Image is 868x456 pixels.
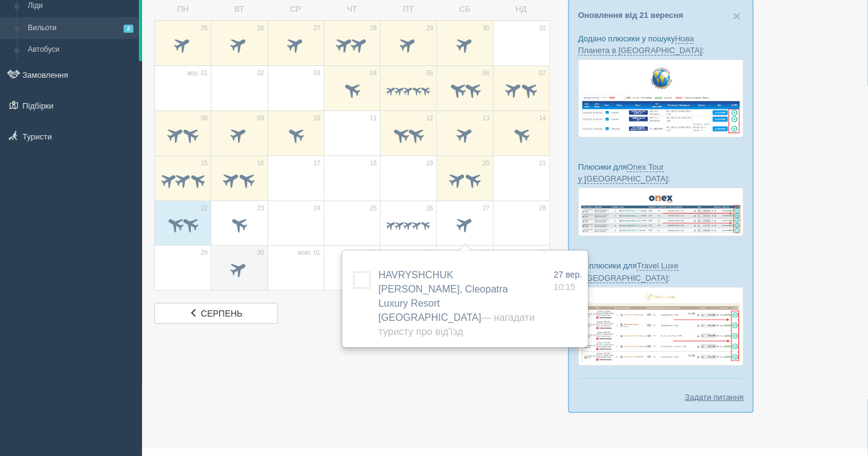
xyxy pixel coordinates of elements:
p: Та плюсики для : [578,260,744,283]
span: 04 [483,249,490,257]
span: 05 [539,249,546,257]
span: 02 [370,249,377,257]
span: 21 [539,159,546,168]
button: Close [733,9,741,22]
a: Оновлення від 21 вересня [578,10,683,20]
span: 19 [426,159,433,168]
span: 29 [426,24,433,33]
a: Автобуси [22,39,139,61]
a: Travel Luxe у [GEOGRAPHIC_DATA] [578,261,679,283]
span: 20 [483,159,490,168]
img: new-planet-%D0%BF%D1%96%D0%B4%D0%B1%D1%96%D1%80%D0%BA%D0%B0-%D1%81%D1%80%D0%BC-%D0%B4%D0%BB%D1%8F... [578,59,744,137]
span: 04 [370,69,377,78]
span: 12 [426,114,433,123]
span: 15 [201,159,208,168]
span: 11 [370,114,377,123]
span: 24 [314,204,321,213]
span: 30 [257,249,264,257]
span: 22 [201,204,208,213]
span: 29 [201,249,208,257]
p: Додано плюсики у пошуку : [578,33,744,56]
span: 07 [539,69,546,78]
span: жовт. 01 [297,249,321,257]
span: 17 [314,159,321,168]
a: Задати питання [685,391,744,403]
a: Вильоти2 [22,17,139,39]
span: вер. 01 [187,69,208,78]
span: 27 [483,204,490,213]
span: 14 [539,114,546,123]
span: 09 [257,114,264,123]
span: 30 [483,24,490,33]
span: 10 [314,114,321,123]
span: 16 [257,159,264,168]
span: 02 [257,69,264,78]
span: 26 [426,204,433,213]
span: 25 [370,204,377,213]
span: 23 [257,204,264,213]
span: × [733,9,741,23]
span: 06 [483,69,490,78]
span: 2 [124,25,133,33]
span: 28 [370,24,377,33]
span: серпень [201,309,242,318]
span: 25 [201,24,208,33]
span: 26 [257,24,264,33]
span: — Нагадати туристу про від'їзд [379,312,535,337]
span: 08 [201,114,208,123]
span: 03 [314,69,321,78]
span: 13 [483,114,490,123]
span: 28 [539,204,546,213]
span: 03 [426,249,433,257]
p: Плюсики для : [578,161,744,184]
span: 27 [314,24,321,33]
span: 27 вер. [554,270,582,280]
img: onex-tour-proposal-crm-for-travel-agency.png [578,188,744,236]
span: 18 [370,159,377,168]
a: 27 вер. 10:15 [554,268,582,293]
span: 05 [426,69,433,78]
img: travel-luxe-%D0%BF%D0%BE%D0%B4%D0%B1%D0%BE%D1%80%D0%BA%D0%B0-%D1%81%D1%80%D0%BC-%D0%B4%D0%BB%D1%8... [578,287,744,367]
a: HAVRYSHCHUK [PERSON_NAME], Cleopatra Luxury Resort [GEOGRAPHIC_DATA]— Нагадати туристу про від'їзд [379,270,535,336]
a: серпень [154,303,278,324]
span: HAVRYSHCHUK [PERSON_NAME], Cleopatra Luxury Resort [GEOGRAPHIC_DATA] [379,270,535,336]
span: 10:15 [554,282,575,292]
span: 31 [539,24,546,33]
